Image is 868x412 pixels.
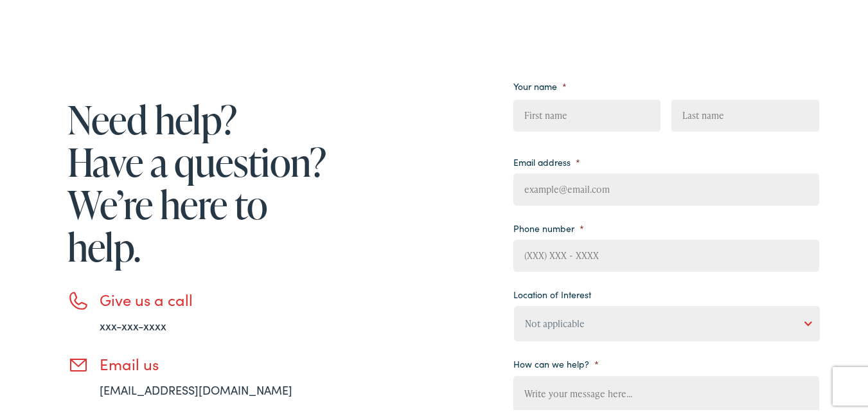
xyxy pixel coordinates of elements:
label: Phone number [513,220,584,231]
label: How can we help? [513,355,599,367]
label: Location of Interest [513,286,591,298]
input: (XXX) XXX - XXXX [513,237,819,269]
input: Last name [671,97,819,129]
input: example@email.com [513,171,819,203]
h1: Need help? Have a question? We’re here to help. [67,96,331,265]
h3: Email us [100,352,331,371]
h3: Give us a call [100,288,331,307]
a: [EMAIL_ADDRESS][DOMAIN_NAME] [100,379,292,395]
a: xxx-xxx-xxxx [100,315,166,331]
label: Your name [513,78,567,89]
input: First name [513,97,660,129]
label: Email address [513,154,580,165]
